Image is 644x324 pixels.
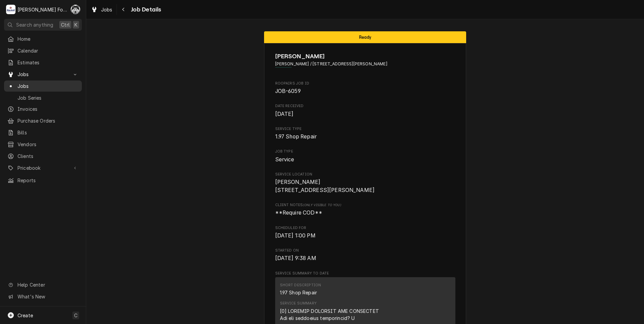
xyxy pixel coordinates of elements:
span: [object Object] [275,209,455,217]
div: Service Summary [280,301,317,306]
span: K [74,21,77,28]
div: [object Object] [275,202,455,217]
a: Go to Help Center [4,279,82,290]
span: Search anything [16,21,53,28]
span: Started On [275,248,455,253]
span: Reports [18,177,78,184]
span: Purchase Orders [18,117,78,124]
span: Job Series [18,94,78,101]
a: Jobs [88,4,115,15]
div: Status [264,31,466,43]
div: M [6,5,15,14]
div: Short Description [280,283,321,288]
a: Estimates [4,57,82,68]
span: Estimates [18,59,78,66]
span: C [74,312,77,319]
a: Jobs [4,80,82,92]
span: Service Summary To Date [275,271,455,276]
span: Bills [18,129,78,136]
span: Job Details [129,5,161,14]
a: Go to Jobs [4,69,82,80]
span: Client Notes [275,202,455,208]
span: [DATE] 9:38 AM [275,255,316,261]
span: Address [275,61,455,67]
span: Scheduled For [275,232,455,240]
span: Service Location [275,178,455,194]
span: Scheduled For [275,225,455,231]
div: Roopairs Job ID [275,81,455,95]
div: Service Location [275,172,455,194]
span: Jobs [18,71,68,78]
div: 1.97 Shop Repair [280,289,317,296]
div: Scheduled For [275,225,455,240]
span: Started On [275,254,455,262]
span: Date Received [275,103,455,109]
a: Go to What's New [4,291,82,302]
div: Job Type [275,149,455,163]
span: [PERSON_NAME] [STREET_ADDRESS][PERSON_NAME] [275,179,375,193]
a: Home [4,33,82,44]
span: Create [18,313,33,318]
div: Client Information [275,52,455,72]
span: Name [275,52,455,61]
span: Job Type [275,149,455,154]
span: Home [18,35,78,42]
div: Service Type [275,126,455,141]
span: Service Type [275,133,455,141]
button: Search anythingCtrlK [4,19,82,31]
span: Calendar [18,47,78,54]
div: Date Received [275,103,455,118]
div: Chris Murphy (103)'s Avatar [71,5,80,14]
a: Go to Pricebook [4,162,82,173]
span: Job Type [275,156,455,164]
span: [DATE] [275,111,294,117]
span: Roopairs Job ID [275,87,455,95]
span: Vendors [18,141,78,148]
span: Clients [18,153,78,160]
a: Invoices [4,103,82,115]
a: Clients [4,151,82,162]
span: 1.97 Shop Repair [275,133,317,140]
span: Jobs [101,6,112,13]
span: Roopairs Job ID [275,81,455,86]
span: Invoices [18,105,78,112]
a: Vendors [4,139,82,150]
button: Navigate back [118,4,129,15]
span: Service Type [275,126,455,132]
div: Started On [275,248,455,262]
span: [DATE] 1:00 PM [275,232,316,239]
span: Help Center [18,281,78,288]
span: Jobs [18,83,78,90]
span: Service [275,156,294,163]
div: Marshall Food Equipment Service's Avatar [6,5,15,14]
span: (Only Visible to You) [303,203,341,207]
span: Service Location [275,172,455,177]
span: Date Received [275,110,455,118]
a: Purchase Orders [4,115,82,126]
span: Ctrl [61,21,70,28]
a: Job Series [4,92,82,103]
span: Pricebook [18,164,68,171]
a: Reports [4,175,82,186]
span: Ready [359,35,371,39]
a: Bills [4,127,82,138]
span: What's New [18,293,78,300]
div: C( [71,5,80,14]
a: Calendar [4,45,82,56]
span: JOB-6059 [275,88,301,94]
div: [PERSON_NAME] Food Equipment Service [18,6,67,13]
